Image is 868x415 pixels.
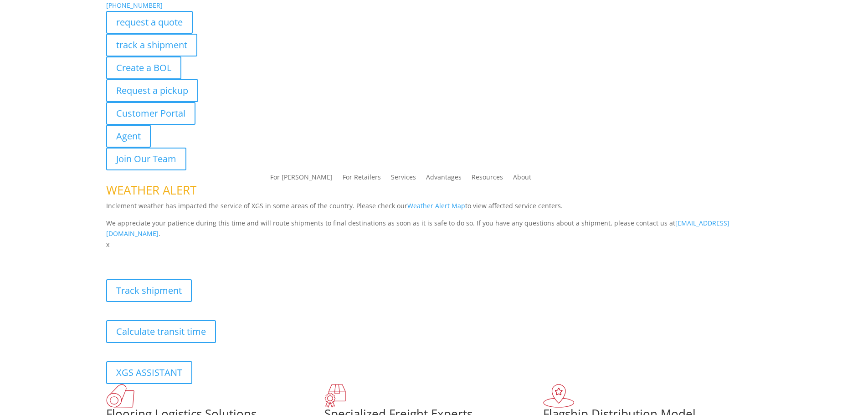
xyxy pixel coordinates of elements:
a: XGS ASSISTANT [106,361,192,384]
a: Track shipment [106,279,192,302]
a: request a quote [106,11,193,34]
a: Services [391,174,416,184]
p: Inclement weather has impacted the service of XGS in some areas of the country. Please check our ... [106,200,762,218]
a: For Retailers [343,174,381,184]
a: Join Our Team [106,148,186,170]
a: Resources [472,174,503,184]
a: Create a BOL [106,56,181,79]
img: xgs-icon-focused-on-flooring-red [324,384,346,408]
a: Request a pickup [106,79,198,102]
b: Visibility, transparency, and control for your entire supply chain. [106,251,309,260]
p: We appreciate your patience during this time and will route shipments to final destinations as so... [106,218,762,240]
a: For [PERSON_NAME] [270,174,333,184]
a: About [513,174,531,184]
span: WEATHER ALERT [106,182,196,198]
a: track a shipment [106,34,197,56]
a: Customer Portal [106,102,195,125]
a: Calculate transit time [106,320,216,343]
a: Advantages [426,174,462,184]
a: Weather Alert Map [407,201,465,210]
p: x [106,239,762,250]
img: xgs-icon-total-supply-chain-intelligence-red [106,384,134,408]
img: xgs-icon-flagship-distribution-model-red [543,384,575,408]
a: [PHONE_NUMBER] [106,1,163,10]
a: Agent [106,125,151,148]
